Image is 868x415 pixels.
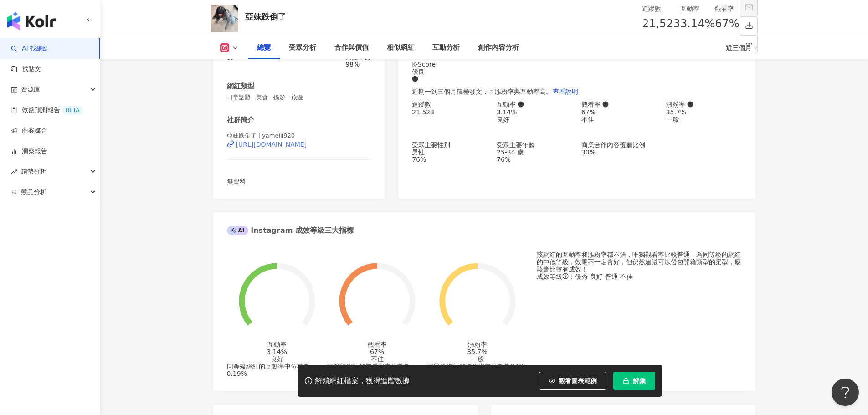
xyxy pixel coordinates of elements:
[271,355,283,363] div: 良好
[227,226,249,235] div: AI
[537,251,742,273] div: 該網紅的互動率和漲粉率都不錯，唯獨觀看率比較普通，為同等級的網紅的中低等級，效果不一定會好，但仍然建議可以發包開箱類型的案型，應該會比較有成效！
[497,149,572,156] div: 25-34 歲
[257,42,271,53] div: 總覽
[227,115,254,125] div: 社群簡介
[666,108,742,116] div: 35.7%
[432,42,460,53] div: 互動分析
[715,4,739,14] div: 觀看率
[11,147,47,156] a: 洞察報告
[227,132,295,139] span: 亞妹跌倒了 | yameiii920
[412,68,741,75] div: 優良
[553,88,578,95] span: 查看說明
[642,17,680,30] span: 21,523
[227,93,371,102] span: 日常話題 · 美食 · 攝影 · 旅遊
[620,273,633,280] span: 不佳
[21,161,46,182] span: 趨勢分析
[11,126,47,135] a: 商案媒合
[267,341,287,348] div: 互動率
[537,273,742,280] div: 成效等級 ：
[289,42,316,53] div: 受眾分析
[680,15,715,33] span: 3.14%
[21,182,46,202] span: 競品分析
[726,41,758,55] div: 近三個月
[227,178,371,185] div: 無資料
[581,116,657,123] div: 不佳
[666,101,742,108] div: 漲粉率
[412,61,741,82] div: K-Score :
[497,141,572,149] div: 受眾主要年齡
[11,44,49,53] a: searchAI 找網紅
[613,372,655,390] button: 解鎖
[497,116,572,123] div: 良好
[227,225,354,236] div: Instagram 成效等級三大指標
[642,4,680,14] div: 追蹤數
[715,15,739,33] span: 67%
[559,377,597,384] span: 觀看圖表範例
[345,61,360,68] span: 98%
[581,101,657,108] div: 觀看率
[497,108,572,116] div: 3.14%
[590,273,603,280] span: 良好
[575,273,588,280] span: 優秀
[267,348,287,355] div: 3.14%
[666,116,742,123] div: 一般
[227,82,254,91] div: 網紅類型
[227,363,327,377] div: 同等級網紅的互動率中位數為
[211,5,238,32] img: KOL Avatar
[227,140,371,149] a: [URL][DOMAIN_NAME]
[412,108,488,116] div: 21,523
[581,108,657,116] div: 67%
[412,141,488,149] div: 受眾主要性別
[510,363,527,370] span: 0.8%
[245,11,286,22] div: 亞妹跌倒了
[412,101,488,108] div: 追蹤數
[605,273,618,280] span: 普通
[471,355,484,363] div: 一般
[368,341,387,348] div: 觀看率
[11,65,41,74] a: 找貼文
[412,149,488,156] div: 男性
[468,341,487,348] div: 漲粉率
[371,355,384,363] div: 不佳
[581,141,657,149] div: 商業合作內容覆蓋比例
[315,376,410,386] div: 解鎖網紅檔案，獲得進階數據
[334,42,369,53] div: 合作與價值
[7,12,56,30] img: logo
[633,377,646,384] span: 解鎖
[370,348,384,355] div: 67%
[387,42,414,53] div: 相似網紅
[412,156,488,163] div: 76%
[11,106,83,115] a: 效益預測報告BETA
[412,82,741,101] div: 近期一到三個月積極發文，且漲粉率與互動率高。
[497,101,572,108] div: 互動率
[327,363,427,377] div: 同等級網紅的觀看率中位數為
[552,82,579,101] button: 查看說明
[497,156,572,163] div: 76%
[581,149,657,156] div: 30%
[478,42,519,53] div: 創作內容分析
[236,141,307,148] div: [URL][DOMAIN_NAME]
[21,79,40,100] span: 資源庫
[467,348,487,355] div: 35.7%
[539,372,606,390] button: 觀看圖表範例
[680,4,715,14] div: 互動率
[11,169,17,175] span: rise
[427,363,528,370] div: 同等級網紅的漲粉率中位數為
